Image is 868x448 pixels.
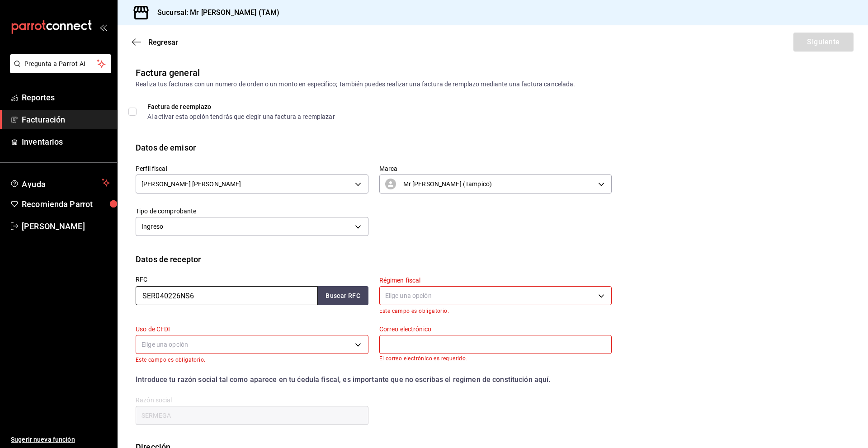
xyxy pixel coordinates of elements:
[379,277,612,283] label: Régimen fiscal
[148,38,178,47] span: Regresar
[99,24,107,31] button: open_drawer_menu
[136,165,368,172] label: Perfil fiscal
[379,355,612,362] p: El correo electrónico es requerido.
[22,177,98,188] span: Ayuda
[403,179,492,189] span: Mr [PERSON_NAME] (Tampico)
[136,80,850,89] div: Realiza tus facturas con un numero de orden o un monto en especifico; También puedes realizar una...
[379,308,612,314] p: Este campo es obligatorio.
[136,66,200,80] div: Factura general
[136,141,196,154] div: Datos de emisor
[136,326,368,332] label: Uso de CFDI
[147,104,335,110] div: Factura de reemplazo
[22,113,110,126] span: Facturación
[24,59,97,69] span: Pregunta a Parrot AI
[132,38,178,47] button: Regresar
[10,54,111,73] button: Pregunta a Parrot AI
[379,165,612,172] label: Marca
[136,276,368,283] label: RFC
[142,222,163,231] span: Ingreso
[136,208,368,214] label: Tipo de comprobante
[22,198,110,210] span: Recomienda Parrot
[136,253,201,265] div: Datos de receptor
[147,113,335,120] div: Al activar esta opción tendrás que elegir una factura a reemplazar
[318,286,368,305] button: Buscar RFC
[6,66,111,75] a: Pregunta a Parrot AI
[22,136,110,148] span: Inventarios
[11,435,110,444] span: Sugerir nueva función
[379,286,612,305] div: Elige una opción
[22,91,110,104] span: Reportes
[136,396,368,403] label: Razón social
[136,357,368,363] p: Este campo es obligatorio.
[136,174,368,193] div: [PERSON_NAME] [PERSON_NAME]
[150,7,279,18] h3: Sucursal: Mr [PERSON_NAME] (TAM)
[22,220,110,232] span: [PERSON_NAME]
[136,374,612,385] div: Introduce tu razón social tal como aparece en tu ćedula fiscal, es importante que no escribas el ...
[379,326,612,332] label: Correo electrónico
[136,335,368,354] div: Elige una opción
